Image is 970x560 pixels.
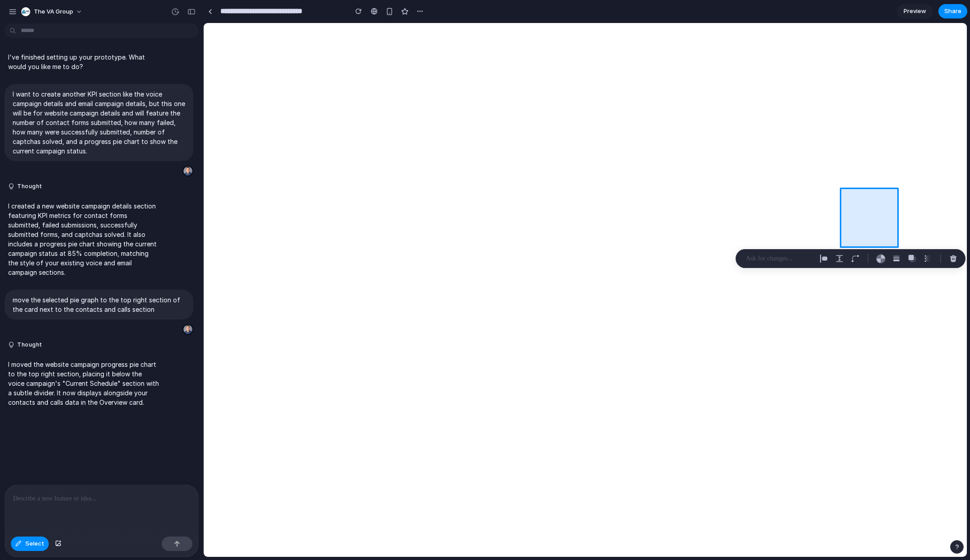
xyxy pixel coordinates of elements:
p: I created a new website campaign details section featuring KPI metrics for contact forms submitte... [8,201,159,277]
button: Share [938,4,967,19]
span: The VA Group [34,7,73,16]
button: Select [11,537,49,551]
span: Select [25,539,44,548]
p: move the selected pie graph to the top right section of the card next to the contacts and calls s... [13,295,185,314]
p: I've finished setting up your prototype. What would you like me to do? [8,52,159,71]
p: I moved the website campaign progress pie chart to the top right section, placing it below the vo... [8,360,159,407]
span: Share [944,7,961,16]
span: Preview [904,7,926,16]
p: I want to create another KPI section like the voice campaign details and email campaign details, ... [13,89,185,156]
button: The VA Group [18,5,87,19]
a: Preview [897,4,933,19]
